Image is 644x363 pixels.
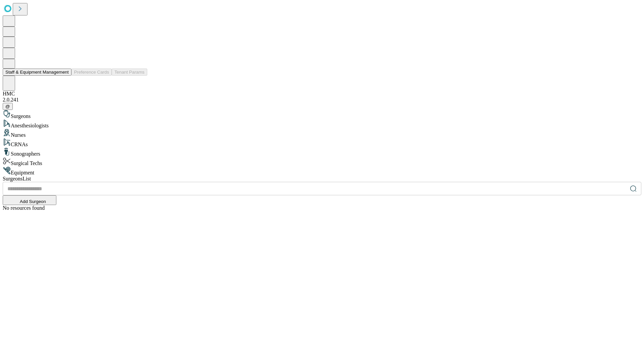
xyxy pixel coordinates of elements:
[3,129,641,138] div: Nurses
[3,97,641,103] div: 2.0.241
[5,104,10,109] span: @
[3,148,641,157] div: Sonographers
[3,195,56,205] button: Add Surgeon
[3,205,641,211] div: No resources found
[3,157,641,166] div: Surgical Techs
[3,119,641,129] div: Anesthesiologists
[3,176,641,182] div: Surgeons List
[3,138,641,148] div: CRNAs
[3,166,641,176] div: Equipment
[3,103,13,110] button: @
[3,110,641,119] div: Surgeons
[71,69,112,76] button: Preference Cards
[3,91,641,97] div: HMC
[20,199,46,204] span: Add Surgeon
[3,69,71,76] button: Staff & Equipment Management
[112,69,147,76] button: Tenant Params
